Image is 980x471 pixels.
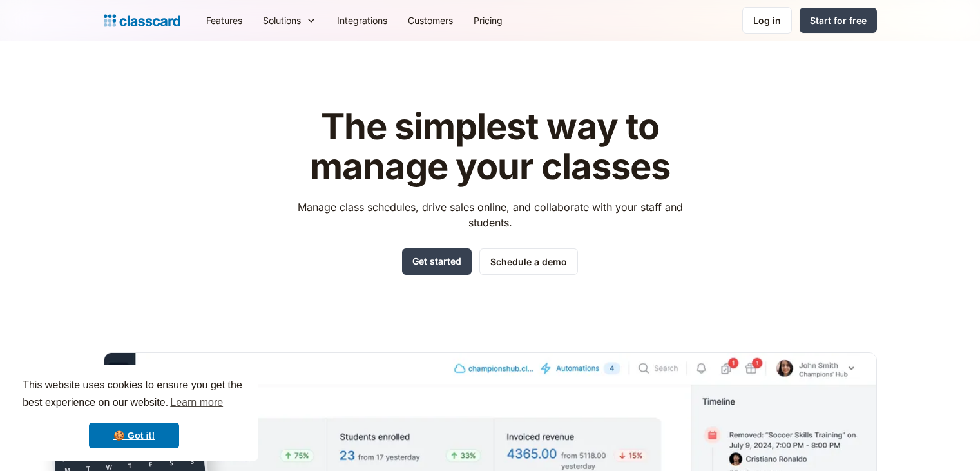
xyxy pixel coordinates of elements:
[800,8,877,33] a: Start for free
[263,14,301,27] div: Solutions
[398,6,463,35] a: Customers
[742,7,792,34] a: Log in
[89,423,179,448] a: dismiss cookie message
[753,14,781,27] div: Log in
[327,6,398,35] a: Integrations
[104,12,180,30] a: home
[196,6,253,35] a: Features
[285,107,695,186] h1: The simplest way to manage your classes
[463,6,513,35] a: Pricing
[168,393,225,412] a: learn more about cookies
[10,365,258,461] div: cookieconsent
[402,248,472,275] a: Get started
[23,377,245,412] span: This website uses cookies to ensure you get the best experience on our website.
[479,248,578,275] a: Schedule a demo
[285,199,695,230] p: Manage class schedules, drive sales online, and collaborate with your staff and students.
[253,6,327,35] div: Solutions
[810,14,867,27] div: Start for free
